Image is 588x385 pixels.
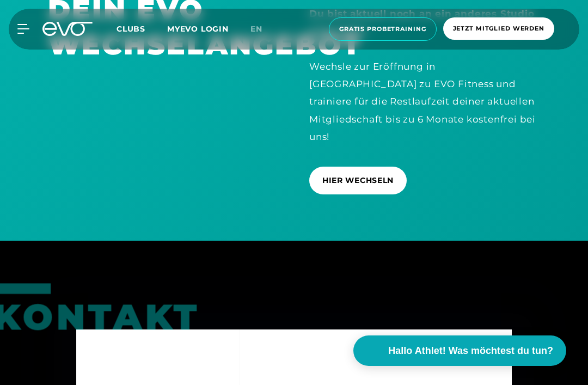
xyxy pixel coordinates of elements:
a: en [250,23,275,35]
span: Gratis Probetraining [339,25,426,34]
a: HIER WECHSELN [309,158,411,203]
span: en [250,24,262,34]
a: Jetzt Mitglied werden [440,17,558,41]
span: Hallo Athlet! Was möchtest du tun? [388,344,553,358]
button: Hallo Athlet! Was möchtest du tun? [353,335,566,366]
a: MYEVO LOGIN [167,24,229,34]
span: Jetzt Mitglied werden [453,24,544,33]
span: Clubs [117,24,145,34]
span: HIER WECHSELN [322,175,394,186]
a: Gratis Probetraining [326,17,440,41]
a: Clubs [117,23,167,34]
div: ? Wechsle zur Eröffnung in [GEOGRAPHIC_DATA] zu EVO Fitness und trainiere für die Restlaufzeit de... [309,5,540,145]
